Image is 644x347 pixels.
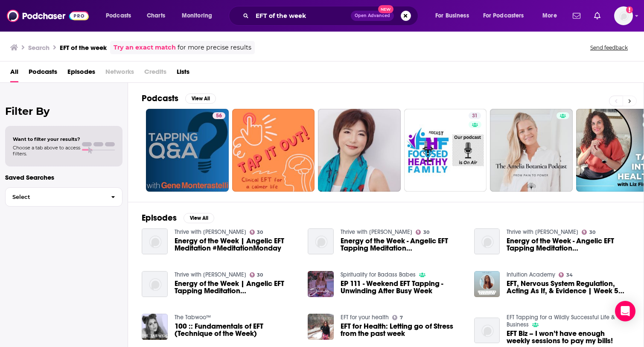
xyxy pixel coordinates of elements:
[29,65,57,82] a: Podcasts
[478,9,536,23] button: open menu
[5,187,122,207] button: Select
[507,314,615,328] a: EFT Tapping for a Wildly Successful Life & Business
[147,10,165,22] span: Charts
[144,65,166,82] span: Credits
[213,112,225,119] a: 56
[566,273,573,277] span: 34
[182,10,212,22] span: Monitoring
[105,65,134,82] span: Networks
[483,10,524,22] span: For Podcasters
[536,9,568,23] button: open menu
[67,65,95,82] a: Episodes
[341,314,389,321] a: EFT for your health
[351,11,394,21] button: Open AdvancedNew
[257,230,263,234] span: 30
[308,271,334,297] img: EP 111 - Weekend EFT Tapping - Unwinding After Busy Week
[404,109,487,192] a: 31
[378,5,393,13] span: New
[175,280,298,295] span: Energy of the Week | Angelic EFT Tapping Meditation #MondayMeditation
[5,173,122,181] p: Saved Searches
[582,230,595,235] a: 30
[60,44,107,52] h3: EFT of the week
[28,44,50,52] h3: Search
[178,43,251,52] span: for more precise results
[177,65,189,82] a: Lists
[542,10,557,22] span: More
[341,323,464,337] a: EFT for Health: Letting go of Stress from the past week
[184,213,214,223] button: View All
[308,228,334,254] img: Energy of the Week - Angelic EFT Tapping Meditation #MondayMeditation
[216,112,222,120] span: 56
[355,14,390,18] span: Open Advanced
[588,44,630,51] button: Send feedback
[175,323,298,337] a: 100 :: Fundamentals of EFT (Technique of the Week)
[175,314,211,321] a: The Tabwoo™
[474,228,500,254] a: Energy of the Week - Angelic EFT Tapping Meditation #MondayMeditation
[474,318,500,344] img: EFT Biz – I won’t have enough weekly sessions to pay my bills!
[341,237,464,252] a: Energy of the Week - Angelic EFT Tapping Meditation #MondayMeditation
[400,316,403,320] span: 7
[569,9,584,23] a: Show notifications dropdown
[5,105,122,117] h2: Filter By
[507,280,630,295] a: EFT, Nervous System Regulation, Acting As If, & Evidence | Week 5 Subconsious Reprogramming Updates
[175,271,246,278] a: Thrive with Nicole
[615,301,635,321] div: Open Intercom Messenger
[429,9,480,23] button: open menu
[142,228,168,254] a: Energy of the Week | Angelic EFT Meditation #MeditationMonday
[175,228,246,236] a: Thrive with Nicole
[614,6,633,25] img: User Profile
[435,10,469,22] span: For Business
[507,237,630,252] a: Energy of the Week - Angelic EFT Tapping Meditation #MondayMeditation
[6,194,104,200] span: Select
[142,213,177,223] h2: Episodes
[100,9,142,23] button: open menu
[142,271,168,297] img: Energy of the Week | Angelic EFT Tapping Meditation #MondayMeditation
[423,230,429,234] span: 30
[175,237,298,252] a: Energy of the Week | Angelic EFT Meditation #MeditationMonday
[252,9,351,23] input: Search podcasts, credits, & more...
[142,93,178,104] h2: Podcasts
[589,230,595,234] span: 30
[10,65,18,82] a: All
[250,230,263,235] a: 30
[614,6,633,25] button: Show profile menu
[176,9,223,23] button: open menu
[591,9,604,23] a: Show notifications dropdown
[257,273,263,277] span: 30
[185,93,216,104] button: View All
[308,314,334,340] a: EFT for Health: Letting go of Stress from the past week
[237,6,426,26] div: Search podcasts, credits, & more...
[142,213,214,223] a: EpisodesView All
[13,145,80,157] span: Choose a tab above to access filters.
[507,330,630,344] a: EFT Biz – I won’t have enough weekly sessions to pay my bills!
[472,112,478,120] span: 31
[142,314,168,340] img: 100 :: Fundamentals of EFT (Technique of the Week)
[106,10,131,22] span: Podcasts
[146,109,229,192] a: 56
[474,271,500,297] img: EFT, Nervous System Regulation, Acting As If, & Evidence | Week 5 Subconsious Reprogramming Updates
[341,228,412,236] a: Thrive with Nicole
[142,93,216,104] a: PodcastsView All
[341,280,464,295] a: EP 111 - Weekend EFT Tapping - Unwinding After Busy Week
[507,228,578,236] a: Thrive with Nicole
[341,271,416,278] a: Spirituality for Badass Babes
[559,272,573,277] a: 34
[7,8,89,24] img: Podchaser - Follow, Share and Rate Podcasts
